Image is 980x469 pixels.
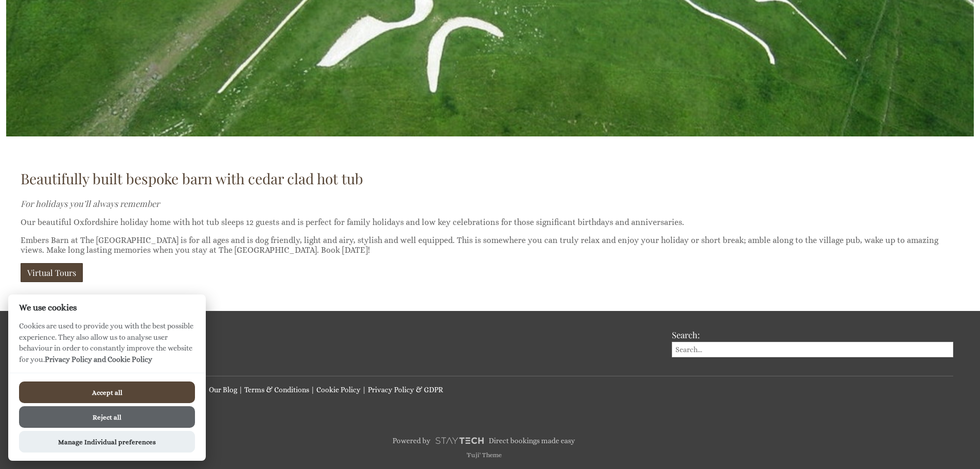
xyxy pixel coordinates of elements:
h3: Search: [672,329,954,340]
h3: Connect with us: [14,333,653,344]
p: Our beautiful Oxfordshire holiday home with hot tub sleeps 12 guests and is perfect for family ho... [21,217,947,227]
a: Cookie Policy [316,386,361,394]
a: Privacy Policy and Cookie Policy [45,355,152,363]
span: | [362,386,366,394]
a: Powered byDirect bookings made easy [14,432,953,449]
input: Search... [672,342,954,357]
a: Our Blog [209,386,237,394]
p: 'Fuji' Theme [14,451,953,459]
span: | [311,386,315,394]
h2: We use cookies [8,303,206,312]
a: Terms & Conditions [244,386,309,394]
h1: Beautifully built bespoke barn with cedar clad hot tub [21,169,947,188]
p: Embers Barn at The [GEOGRAPHIC_DATA] is for all ages and is dog friendly, light and airy, stylish... [21,235,947,255]
a: Privacy Policy & GDPR [368,386,443,394]
img: scrumpy.png [435,435,484,447]
button: Reject all [19,406,195,428]
em: For holidays you’ll always remember [21,198,159,209]
span: | [239,386,243,394]
button: Manage Individual preferences [19,431,195,453]
a: Virtual Tours [21,263,83,282]
p: Cookies are used to provide you with the best possible experience. They also allow us to analyse ... [8,321,206,373]
button: Accept all [19,381,195,403]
